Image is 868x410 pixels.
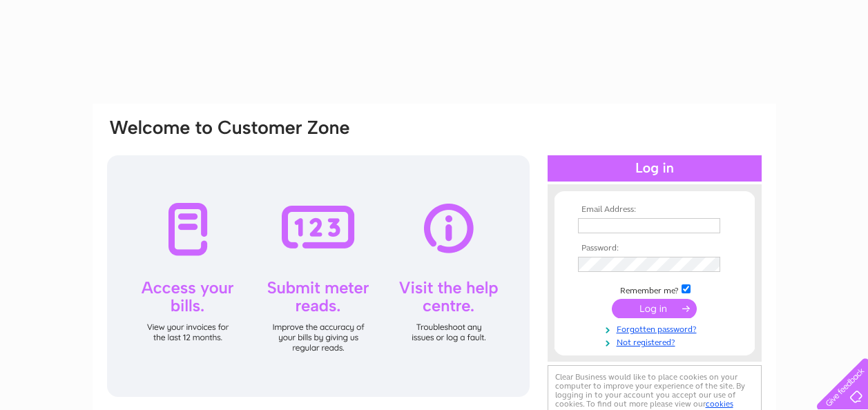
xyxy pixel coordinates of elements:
[612,299,697,318] input: Submit
[575,244,735,253] th: Password:
[575,282,735,296] td: Remember me?
[575,205,735,215] th: Email Address:
[578,322,735,335] a: Forgotten password?
[578,335,735,348] a: Not registered?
